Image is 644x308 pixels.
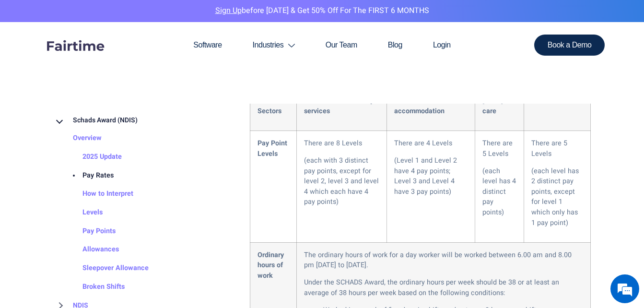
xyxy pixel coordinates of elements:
a: Schads Award (NDIS) [54,111,138,130]
p: There are 8 Levels [304,138,380,149]
a: How to Interpret [63,185,133,204]
a: Software [178,22,237,68]
a: Allowances [63,241,119,260]
p: (each level has 2 distinct pay points, except for level 1 which only has 1 pay point) [531,166,583,228]
a: Overview [54,130,102,148]
strong: Social and community services [304,95,374,116]
a: Sign Up [215,5,242,16]
div: Minimize live chat window [157,5,180,28]
a: Blog [373,22,418,68]
span: Book a Demo [548,41,592,49]
a: Our Team [310,22,373,68]
p: (each with 3 distinct pay points, except for level 2, level 3 and level 4 which each have 4 pay p... [304,155,380,207]
a: Pay Points [63,222,116,241]
a: Sleepover Allowance [63,260,149,278]
span: We're online! [56,93,132,190]
strong: Crisis assistance and accommodation [394,95,460,116]
textarea: Type your message and hit 'Enter' [5,206,183,239]
p: There are 4 Levels [394,138,468,149]
p: There are 5 Levels [531,138,583,159]
a: 2025 Update [63,148,122,166]
strong: [DATE] care [482,95,503,116]
p: There are 5 Levels [482,138,517,159]
p: Under the SCHADS Award, the ordinary hours per week should be 38 or at least an average of 38 hou... [304,277,583,298]
div: Chat with us now [50,54,161,66]
a: Levels [63,203,103,222]
strong: Ordinary hours of work [258,250,284,281]
a: Book a Demo [534,35,605,56]
p: (Level 1 and Level 2 have 4 pay points; Level 3 and Level 4 have 3 pay points) [394,155,468,197]
a: Pay Rates [63,166,114,185]
p: before [DATE] & Get 50% Off for the FIRST 6 MONTHS [7,5,637,17]
strong: Pay Point Levels [258,138,287,159]
a: Industries [237,22,310,68]
a: Broken Shifts [63,278,125,296]
p: The ordinary hours of work for a day worker will be worked between 6.00 am and 8.00 pm [DATE] to ... [304,250,583,271]
a: Login [418,22,466,68]
p: (each level has 4 distinct pay points) [482,166,517,218]
strong: Four Sectors [258,95,281,116]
